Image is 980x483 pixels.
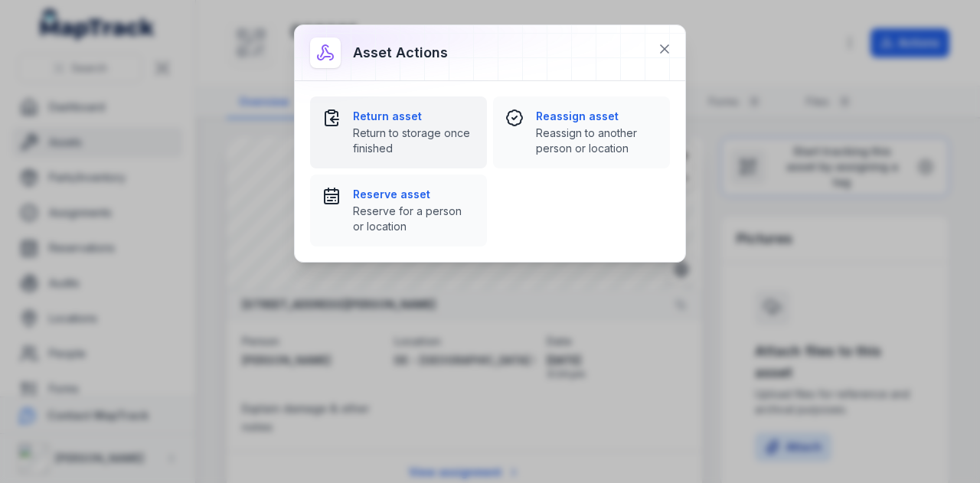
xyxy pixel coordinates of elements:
[310,175,487,246] button: Reserve assetReserve for a person or location
[353,42,448,64] h3: Asset actions
[493,96,670,168] button: Reassign assetReassign to another person or location
[536,126,658,156] span: Reassign to another person or location
[353,109,475,124] strong: Return asset
[310,96,487,168] button: Return assetReturn to storage once finished
[353,187,475,202] strong: Reserve asset
[353,204,475,234] span: Reserve for a person or location
[353,126,475,156] span: Return to storage once finished
[536,109,658,124] strong: Reassign asset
